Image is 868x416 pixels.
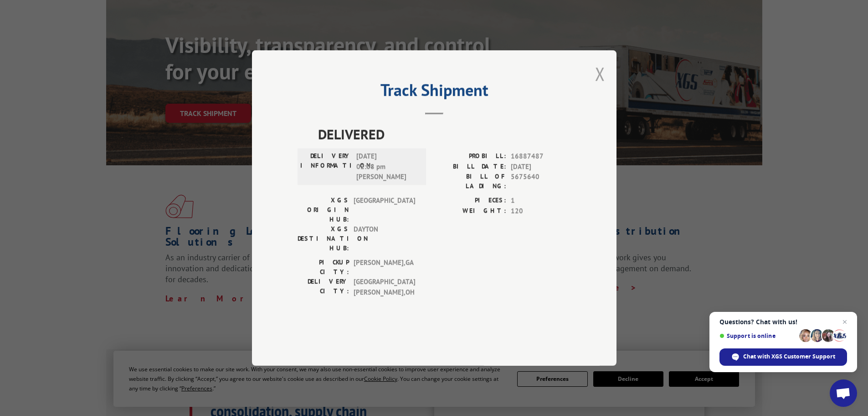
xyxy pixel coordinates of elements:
[318,124,571,144] span: DELIVERED
[298,277,349,297] label: DELIVERY CITY:
[839,316,850,327] span: Close chat
[434,151,506,162] label: PROBILL:
[354,277,415,297] span: [GEOGRAPHIC_DATA][PERSON_NAME] , OH
[298,84,571,101] h2: Track Shipment
[511,162,571,172] span: [DATE]
[719,348,847,366] div: Chat with XGS Customer Support
[354,258,415,277] span: [PERSON_NAME] , GA
[300,151,352,182] label: DELIVERY INFORMATION:
[511,172,571,191] span: 5675640
[511,151,571,162] span: 16887487
[298,195,349,224] label: XGS ORIGIN HUB:
[354,195,415,224] span: [GEOGRAPHIC_DATA]
[511,206,571,216] span: 120
[434,195,506,206] label: PIECES:
[434,162,506,172] label: BILL DATE:
[356,151,418,182] span: [DATE] 02:08 pm [PERSON_NAME]
[298,224,349,253] label: XGS DESTINATION HUB:
[298,258,349,277] label: PICKUP CITY:
[743,353,835,361] span: Chat with XGS Customer Support
[434,172,506,191] label: BILL OF LADING:
[511,195,571,206] span: 1
[830,379,857,407] div: Open chat
[354,224,415,253] span: DAYTON
[719,318,847,326] span: Questions? Chat with us!
[434,206,506,216] label: WEIGHT:
[595,62,605,86] button: Close modal
[719,332,796,339] span: Support is online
